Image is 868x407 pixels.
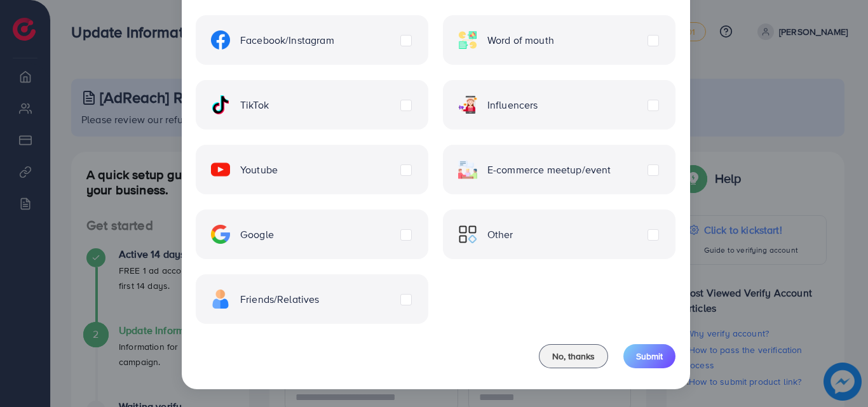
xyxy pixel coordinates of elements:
[458,30,477,50] img: ic-word-of-mouth.a439123d.svg
[240,33,334,48] span: Facebook/Instagram
[487,98,538,112] span: Influencers
[211,160,230,179] img: ic-youtube.715a0ca2.svg
[211,30,230,50] img: ic-facebook.134605ef.svg
[458,160,477,179] img: ic-ecommerce.d1fa3848.svg
[240,163,278,177] span: Youtube
[240,227,274,242] span: Google
[487,163,611,177] span: E-commerce meetup/event
[487,227,513,242] span: Other
[240,98,269,112] span: TikTok
[240,292,320,307] span: Friends/Relatives
[623,344,675,368] button: Submit
[211,95,230,114] img: ic-tiktok.4b20a09a.svg
[636,350,663,363] span: Submit
[539,344,608,368] button: No, thanks
[211,290,230,309] img: ic-freind.8e9a9d08.svg
[487,33,554,48] span: Word of mouth
[211,225,230,244] img: ic-google.5bdd9b68.svg
[552,350,595,363] span: No, thanks
[458,225,477,244] img: ic-other.99c3e012.svg
[458,95,477,114] img: ic-influencers.a620ad43.svg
